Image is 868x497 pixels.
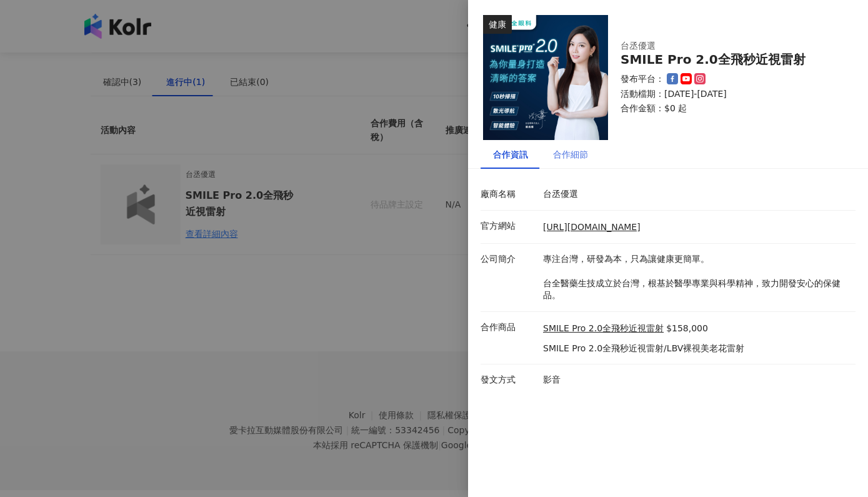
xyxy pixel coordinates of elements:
p: SMILE Pro 2.0全飛秒近視雷射/LBV裸視美老花雷射 [543,343,744,355]
p: 官方網站 [481,220,537,233]
div: SMILE Pro 2.0全飛秒近視雷射 [621,53,841,67]
p: 合作金額： $0 起 [621,103,841,115]
p: $158,000 [666,323,708,335]
a: [URL][DOMAIN_NAME] [543,222,641,232]
p: 影音 [543,374,849,386]
p: 發文方式 [481,374,537,386]
p: 專注台灣，研發為本，只為讓健康更簡單。 台全醫藥生技成立於台灣，根基於醫學專業與科學精神，致力開發安心的保健品。 [543,253,849,302]
a: SMILE Pro 2.0全飛秒近視雷射 [543,323,664,335]
div: 合作細節 [553,148,588,161]
p: 公司簡介 [481,253,537,266]
p: 台丞優選 [543,188,849,201]
p: 廠商名稱 [481,188,537,201]
p: 合作商品 [481,321,537,334]
div: 台丞優選 [621,40,821,53]
p: 發布平台： [621,73,664,86]
div: 合作資訊 [493,148,528,161]
img: SMILE Pro 2.0全飛秒近視雷射 [483,15,608,140]
div: 健康 [483,15,512,34]
p: 活動檔期：[DATE]-[DATE] [621,88,841,101]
